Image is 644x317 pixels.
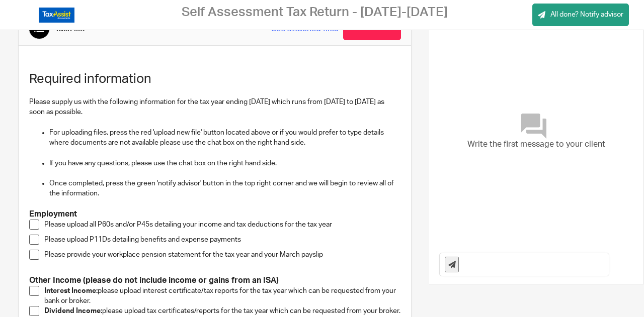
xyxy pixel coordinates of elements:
p: Please upload P11Ds detailing benefits and expense payments [44,235,400,245]
span: Write the first message to your client [467,139,605,150]
p: please upload tax certificates/reports for the tax year which can be requested from your broker. [44,306,400,316]
p: Once completed, press the green 'notify advisor' button in the top right corner and we will begin... [49,178,400,199]
strong: Dividend Income: [44,307,102,314]
p: Please supply us with the following information for the tax year ending [DATE] which runs from [D... [29,97,400,118]
p: If you have any questions, please use the chat box on the right hand side. [49,158,400,168]
span: All done? Notify advisor [550,10,623,20]
img: Logo_TaxAssistAccountants_FullColour_RGB.png [39,8,74,23]
p: Please provide your workplace pension statement for the tax year and your March payslip [44,250,400,260]
strong: Interest Income: [44,287,98,294]
p: Please upload all P60s and/or P45s detailing your income and tax deductions for the tax year [44,220,400,230]
strong: Other Income (please do not include income or gains from an ISA) [29,276,279,284]
strong: Employment [29,210,77,218]
h1: Required information [29,71,400,87]
h2: Self Assessment Tax Return - [DATE]-[DATE] [182,5,448,20]
a: All done? Notify advisor [532,4,629,26]
p: For uploading files, press the red 'upload new file' button located above or if you would prefer ... [49,128,400,148]
p: please upload interest certificate/tax reports for the tax year which can be requested from your ... [44,286,400,306]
